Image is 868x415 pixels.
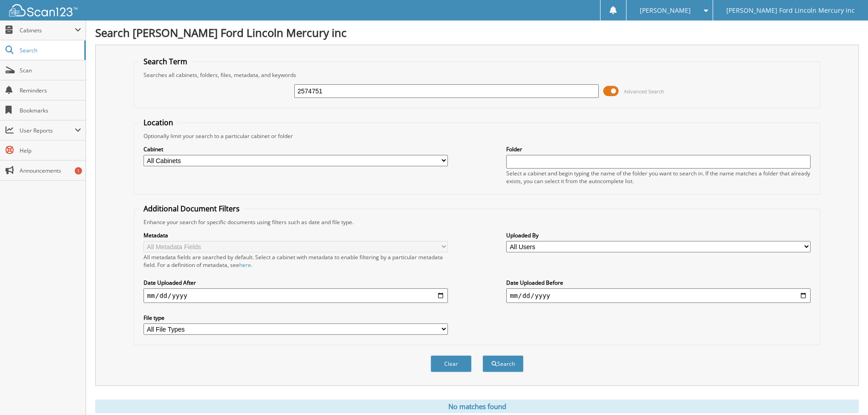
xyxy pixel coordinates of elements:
[9,4,77,16] img: scan123-logo-white.svg
[431,355,472,372] button: Clear
[139,132,815,140] div: Optionally limit your search to a particular cabinet or folder
[20,167,81,174] span: Announcements
[20,26,75,34] span: Cabinets
[95,25,859,40] h1: Search [PERSON_NAME] Ford Lincoln Mercury inc
[20,46,80,54] span: Search
[139,204,244,214] legend: Additional Document Filters
[20,107,81,114] span: Bookmarks
[144,288,448,303] input: start
[139,71,815,79] div: Searches all cabinets, folders, files, metadata, and keywords
[139,56,192,67] legend: Search Term
[144,145,448,153] label: Cabinet
[144,231,448,239] label: Metadata
[506,288,811,303] input: end
[20,127,75,134] span: User Reports
[20,67,81,74] span: Scan
[506,279,811,287] label: Date Uploaded Before
[20,147,81,154] span: Help
[95,400,859,413] div: No matches found
[144,279,448,287] label: Date Uploaded After
[483,355,524,372] button: Search
[144,314,448,322] label: File type
[506,231,811,239] label: Uploaded By
[624,88,664,95] span: Advanced Search
[506,169,811,185] div: Select a cabinet and begin typing the name of the folder you want to search in. If the name match...
[726,8,855,13] span: [PERSON_NAME] Ford Lincoln Mercury inc
[75,167,82,174] div: 1
[139,118,178,128] legend: Location
[239,261,251,269] a: here
[144,253,448,269] div: All metadata fields are searched by default. Select a cabinet with metadata to enable filtering b...
[20,87,81,94] span: Reminders
[139,218,815,226] div: Enhance your search for specific documents using filters such as date and file type.
[640,8,691,13] span: [PERSON_NAME]
[506,145,811,153] label: Folder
